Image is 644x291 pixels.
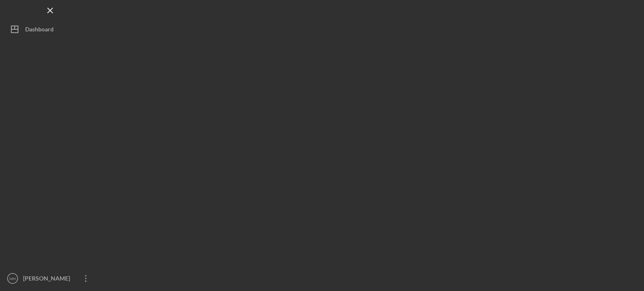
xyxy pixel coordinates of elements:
[4,270,96,287] button: MH[PERSON_NAME]
[10,276,16,281] text: MH
[25,21,54,40] div: Dashboard
[21,270,75,289] div: [PERSON_NAME]
[4,21,96,38] button: Dashboard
